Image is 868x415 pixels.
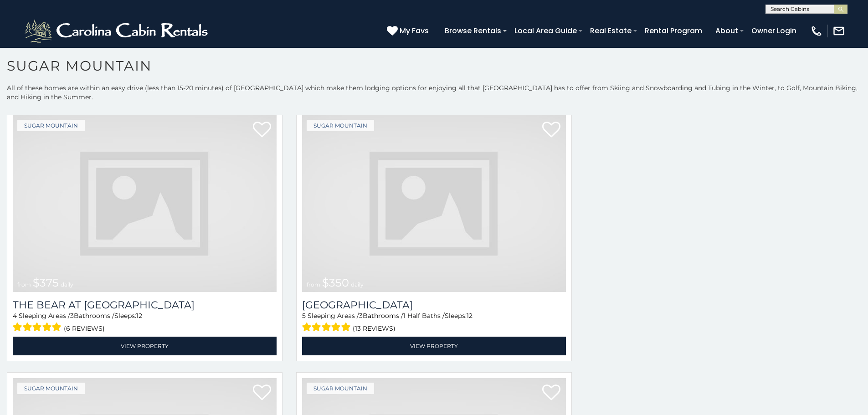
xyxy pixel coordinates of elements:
a: Add to favorites [253,121,271,140]
a: About [711,23,743,39]
span: daily [61,281,73,288]
img: phone-regular-white.png [810,25,823,37]
h3: The Bear At Sugar Mountain [13,299,277,311]
a: Sugar Mountain [307,383,374,394]
span: My Favs [400,25,429,36]
a: Add to favorites [542,121,560,140]
a: Rental Program [640,23,707,39]
span: (13 reviews) [353,323,395,334]
a: from $350 daily [302,115,566,292]
a: View Property [13,337,277,355]
span: from [307,281,320,288]
img: dummy-image.jpg [13,115,277,292]
div: Sleeping Areas / Bathrooms / Sleeps: [302,311,566,334]
img: White-1-2.png [23,17,212,45]
span: 3 [359,312,363,320]
span: 12 [136,312,142,320]
a: [GEOGRAPHIC_DATA] [302,299,566,311]
span: 1 Half Baths / [403,312,445,320]
a: My Favs [387,25,431,37]
span: 12 [467,312,473,320]
a: Add to favorites [542,384,560,403]
a: Browse Rentals [440,23,506,39]
a: Owner Login [747,23,801,39]
span: 5 [302,312,306,320]
span: from [17,281,31,288]
span: $375 [33,276,59,289]
span: daily [351,281,364,288]
a: from $375 daily [13,115,277,292]
a: Sugar Mountain [307,120,374,131]
a: Real Estate [586,23,636,39]
span: (6 reviews) [64,323,105,334]
span: 4 [13,312,17,320]
div: Sleeping Areas / Bathrooms / Sleeps: [13,311,277,334]
a: Sugar Mountain [17,120,85,131]
a: Add to favorites [253,384,271,403]
a: View Property [302,337,566,355]
img: dummy-image.jpg [302,115,566,292]
span: 3 [70,312,74,320]
a: Local Area Guide [510,23,581,39]
span: $350 [322,276,349,289]
a: Sugar Mountain [17,383,85,394]
a: The Bear At [GEOGRAPHIC_DATA] [13,299,277,311]
h3: Grouse Moor Lodge [302,299,566,311]
img: mail-regular-white.png [832,25,845,37]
